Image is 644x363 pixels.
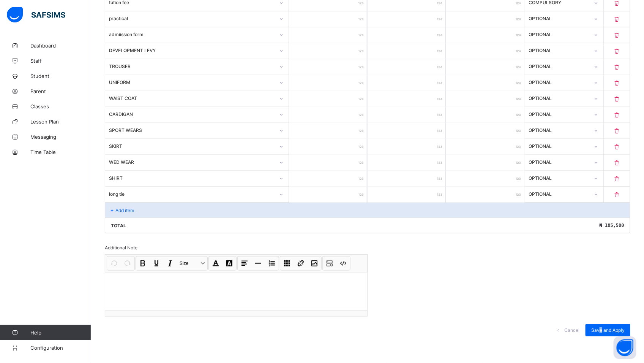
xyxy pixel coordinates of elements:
[30,119,91,125] span: Lesson Plan
[529,175,590,181] div: OPTIONAL
[109,63,275,69] div: TROUSER
[7,7,65,23] img: safsims
[529,48,590,53] div: OPTIONAL
[529,191,590,197] div: OPTIONAL
[529,111,590,117] div: OPTIONAL
[30,345,91,351] span: Configuration
[238,257,251,270] button: Align
[265,257,278,270] button: List
[30,330,91,336] span: Help
[115,208,134,213] p: Add item
[30,134,91,140] span: Messaging
[564,327,579,333] span: Cancel
[308,257,321,270] button: Image
[164,257,177,270] button: Italic
[529,95,590,101] div: OPTIONAL
[600,223,624,228] span: ₦ 185,500
[109,79,275,85] div: UNIFORM
[529,16,590,21] div: OPTIONAL
[30,88,91,94] span: Parent
[209,257,222,270] button: Font Color
[591,327,625,333] span: Save and Apply
[252,257,265,270] button: Horizontal line
[30,58,91,64] span: Staff
[529,79,590,85] div: OPTIONAL
[337,257,350,270] button: Code view
[111,223,126,228] p: Total
[150,257,163,270] button: Underline
[109,127,275,133] div: SPORT WEARS
[121,257,134,270] button: Redo
[109,143,275,149] div: SKIRT
[281,257,294,270] button: Table
[529,143,590,149] div: OPTIONAL
[109,32,275,37] div: admiission form
[30,73,91,79] span: Student
[177,257,207,270] button: Size
[529,63,590,69] div: OPTIONAL
[614,336,636,359] button: Open asap
[107,257,120,270] button: Undo
[323,257,336,270] button: Show blocks
[30,43,91,49] span: Dashboard
[529,159,590,165] div: OPTIONAL
[529,127,590,133] div: OPTIONAL
[136,257,149,270] button: Bold
[30,103,91,109] span: Classes
[109,16,275,21] div: practical
[109,175,275,181] div: SHIRT
[109,95,275,101] div: WAIST COAT
[109,48,275,53] div: DEVELOPMENT LEVY
[109,111,275,117] div: CARDIGAN
[529,32,590,37] div: OPTIONAL
[109,159,275,165] div: WED WEAR
[109,191,275,197] div: long tie
[30,149,91,155] span: Time Table
[223,257,236,270] button: Highlight Color
[105,245,137,250] span: Additional Note
[294,257,307,270] button: Link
